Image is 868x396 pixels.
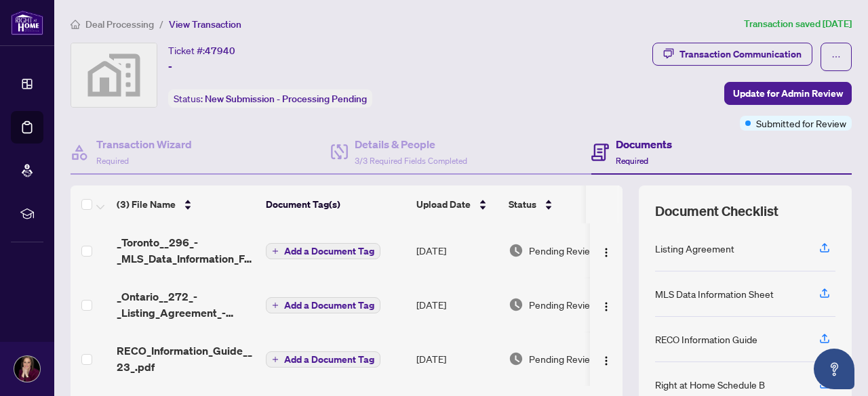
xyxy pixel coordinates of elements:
[509,297,524,312] img: Document Status
[655,332,757,347] div: RECO Information Guide
[509,243,524,258] img: Document Status
[266,242,380,260] button: Add a Document Tag
[509,197,536,212] span: Status
[655,377,765,392] div: Right at Home Schedule B
[117,234,255,267] span: _Toronto__296_-_MLS_Data_Information_Form_-_Freehold_-_Lease_Sub-Lease__7_.pdf
[117,197,176,212] span: (3) File Name
[529,297,597,312] span: Pending Review
[205,45,235,57] span: 47940
[411,223,503,278] td: [DATE]
[616,156,648,166] span: Required
[529,243,597,258] span: Pending Review
[616,136,672,152] h4: Documents
[117,343,255,375] span: RECO_Information_Guide__23_.pdf
[601,301,612,312] img: Logo
[529,351,597,366] span: Pending Review
[756,116,846,131] span: Submitted for Review
[169,18,241,30] span: View Transaction
[272,302,279,309] span: plus
[655,241,734,256] div: Listing Agreement
[595,240,617,261] button: Logo
[272,248,279,255] span: plus
[416,197,471,212] span: Upload Date
[168,58,172,74] span: -
[266,297,380,313] button: Add a Document Tag
[272,356,279,363] span: plus
[831,52,841,62] span: ellipsis
[679,43,802,65] div: Transaction Communication
[355,156,467,166] span: 3/3 Required Fields Completed
[14,356,40,382] img: Profile Icon
[284,355,374,364] span: Add a Document Tag
[266,351,380,368] button: Add a Document Tag
[355,136,467,152] h4: Details & People
[266,296,380,314] button: Add a Document Tag
[503,185,618,223] th: Status
[744,16,852,32] article: Transaction saved [DATE]
[117,288,255,321] span: _Ontario__272_-_Listing_Agreement_-_Landlord_Designated_Representation_Agreement_Authority_to_Off...
[111,185,260,223] th: (3) File Name
[85,18,154,30] span: Deal Processing
[509,351,524,366] img: Document Status
[168,43,235,58] div: Ticket #:
[595,294,617,315] button: Logo
[601,355,612,366] img: Logo
[71,43,157,107] img: svg%3e
[411,332,503,386] td: [DATE]
[733,83,843,104] span: Update for Admin Review
[411,185,503,223] th: Upload Date
[655,202,778,221] span: Document Checklist
[168,89,372,108] div: Status:
[266,351,380,368] button: Add a Document Tag
[724,82,852,105] button: Update for Admin Review
[655,286,774,301] div: MLS Data Information Sheet
[652,43,812,66] button: Transaction Communication
[284,246,374,256] span: Add a Document Tag
[814,349,854,389] button: Open asap
[96,156,129,166] span: Required
[96,136,192,152] h4: Transaction Wizard
[266,243,380,259] button: Add a Document Tag
[205,93,367,105] span: New Submission - Processing Pending
[260,185,411,223] th: Document Tag(s)
[284,301,374,310] span: Add a Document Tag
[159,16,163,32] li: /
[71,20,80,29] span: home
[601,247,612,258] img: Logo
[411,278,503,332] td: [DATE]
[11,10,43,35] img: logo
[595,348,617,370] button: Logo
